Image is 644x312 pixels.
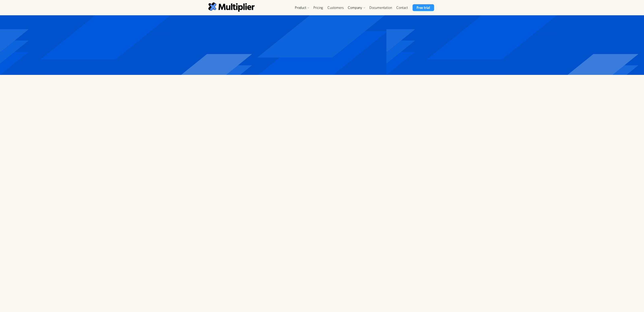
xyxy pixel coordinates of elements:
[367,4,394,11] a: Documentation
[394,4,410,11] a: Contact
[293,4,311,11] div: Product
[311,4,325,11] a: Pricing
[325,4,346,11] a: Customers
[348,5,362,10] div: Company
[413,4,434,11] a: Free trial
[346,4,367,11] div: Company
[295,5,306,10] div: Product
